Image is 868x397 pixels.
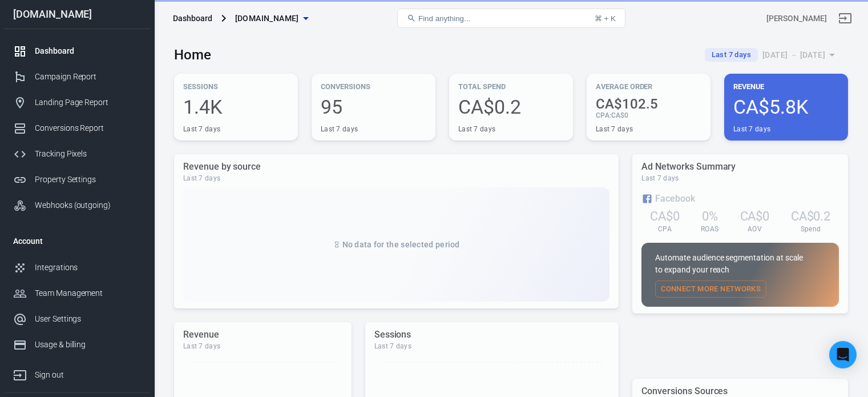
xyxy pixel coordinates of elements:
[4,64,150,90] a: Campaign Report
[35,339,141,351] div: Usage & billing
[235,11,299,26] span: taniatheherbalist.com
[4,115,150,141] a: Conversions Report
[35,287,141,299] div: Team Management
[174,47,211,63] h3: Home
[35,313,141,325] div: User Settings
[4,280,150,306] a: Team Management
[4,227,150,255] li: Account
[35,122,141,134] div: Conversions Report
[35,148,141,160] div: Tracking Pixels
[35,369,141,381] div: Sign out
[4,9,150,19] div: [DOMAIN_NAME]
[766,13,827,25] div: Account id: C21CTY1k
[35,262,141,274] div: Integrations
[418,14,470,23] span: Find anything...
[829,341,857,368] div: Open Intercom Messenger
[4,90,150,115] a: Landing Page Report
[595,14,616,23] div: ⌘ + K
[35,199,141,211] div: Webhooks (outgoing)
[4,358,150,388] a: Sign out
[35,45,141,57] div: Dashboard
[831,5,859,32] a: Sign out
[4,38,150,64] a: Dashboard
[397,9,625,28] button: Find anything...⌘ + K
[231,8,313,29] button: [DOMAIN_NAME]
[173,13,212,24] div: Dashboard
[4,255,150,280] a: Integrations
[4,193,150,218] a: Webhooks (outgoing)
[4,332,150,358] a: Usage & billing
[35,71,141,83] div: Campaign Report
[35,97,141,109] div: Landing Page Report
[4,141,150,167] a: Tracking Pixels
[4,167,150,193] a: Property Settings
[4,306,150,332] a: User Settings
[35,174,141,186] div: Property Settings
